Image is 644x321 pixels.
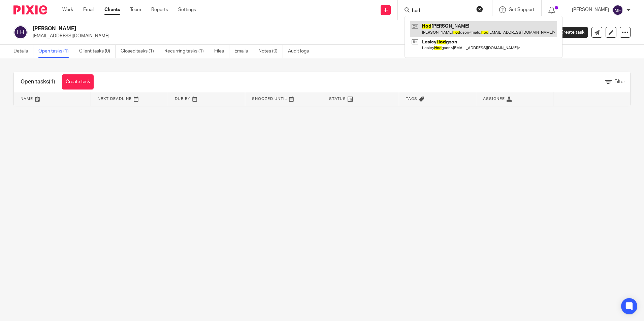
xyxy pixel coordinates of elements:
span: (1) [49,79,55,84]
h2: [PERSON_NAME] [33,25,438,32]
a: Open tasks (1) [38,45,74,58]
a: Create task [549,27,588,38]
span: Status [329,97,346,101]
p: [EMAIL_ADDRESS][DOMAIN_NAME] [33,33,539,39]
img: svg%3E [13,25,28,39]
a: Notes (0) [258,45,283,58]
a: Audit logs [288,45,314,58]
p: [PERSON_NAME] [572,6,609,13]
span: Filter [614,79,625,84]
a: Email [83,6,94,13]
img: svg%3E [612,5,623,15]
button: Clear [476,6,483,12]
a: Work [62,6,73,13]
input: Search [411,8,472,14]
h1: Open tasks [21,78,55,85]
a: Reports [151,6,168,13]
a: Files [214,45,229,58]
span: Snoozed Until [252,97,287,101]
span: Get Support [509,7,535,12]
a: Clients [104,6,120,13]
a: Details [13,45,33,58]
a: Team [130,6,141,13]
a: Create task [62,74,94,90]
a: Recurring tasks (1) [164,45,209,58]
span: Tags [406,97,417,101]
a: Closed tasks (1) [121,45,159,58]
img: Pixie [13,5,47,14]
a: Settings [178,6,196,13]
a: Emails [234,45,253,58]
a: Client tasks (0) [79,45,116,58]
